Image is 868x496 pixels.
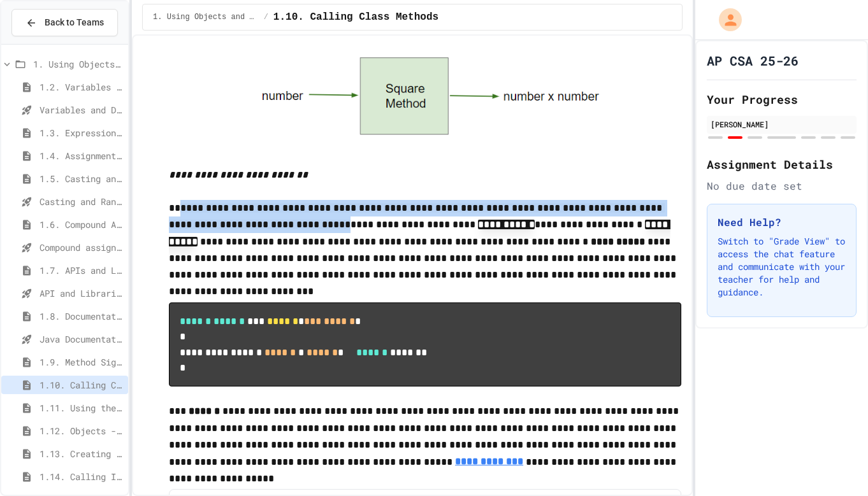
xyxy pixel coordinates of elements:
span: Casting and Ranges of variables - Quiz [40,195,123,208]
span: 1.7. APIs and Libraries [40,264,123,277]
span: 1.9. Method Signatures [40,355,123,369]
button: Back to Teams [11,9,118,36]
span: Compound assignment operators - Quiz [40,241,123,254]
span: Variables and Data Types - Quiz [40,103,123,117]
span: 1.10. Calling Class Methods [40,378,123,392]
span: 1.10. Calling Class Methods [273,10,438,25]
span: API and Libraries - Topic 1.7 [40,287,123,300]
span: 1.8. Documentation with Comments and Preconditions [40,309,123,323]
div: My Account [705,5,745,34]
span: 1. Using Objects and Methods [153,12,259,22]
span: 1.12. Objects - Instances of Classes [40,424,123,437]
span: 1.3. Expressions and Output [New] [40,126,123,139]
h3: Need Help? [718,215,846,230]
span: 1.4. Assignment and Input [40,149,123,162]
span: Back to Teams [45,16,104,29]
span: 1.6. Compound Assignment Operators [40,218,123,231]
span: 1.5. Casting and Ranges of Values [40,172,123,185]
div: No due date set [707,178,857,194]
span: 1.14. Calling Instance Methods [40,470,123,483]
span: 1.11. Using the Math Class [40,401,123,415]
p: Switch to "Grade View" to access the chat feature and communicate with your teacher for help and ... [718,235,846,299]
h1: AP CSA 25-26 [707,52,799,69]
span: / [264,12,268,22]
span: 1.2. Variables and Data Types [40,80,123,94]
h2: Assignment Details [707,155,857,173]
span: 1.13. Creating and Initializing Objects: Constructors [40,447,123,460]
span: 1. Using Objects and Methods [33,57,123,71]
div: [PERSON_NAME] [711,118,853,130]
span: Java Documentation with Comments - Topic 1.8 [40,332,123,346]
h2: Your Progress [707,90,857,108]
